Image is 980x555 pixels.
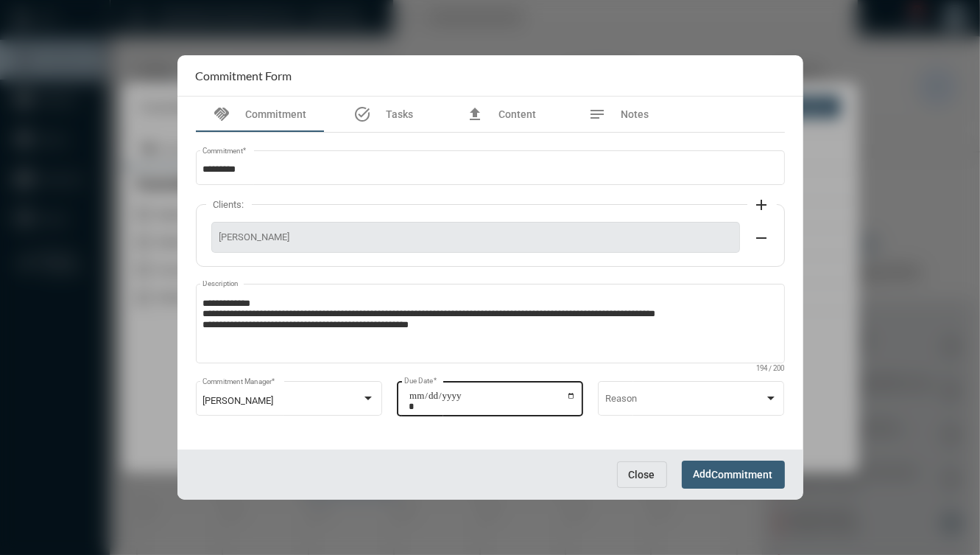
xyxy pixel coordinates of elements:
[206,199,252,210] label: Clients:
[214,105,231,123] mat-icon: handshake
[712,470,773,481] span: Commitment
[753,229,771,247] mat-icon: remove
[386,108,413,120] span: Tasks
[196,69,292,83] h2: Commitment Form
[353,105,371,123] mat-icon: task_alt
[589,105,607,123] mat-icon: notes
[629,469,655,481] span: Close
[202,395,273,406] span: [PERSON_NAME]
[246,108,307,120] span: Commitment
[694,468,773,480] span: Add
[682,461,785,488] button: AddCommitment
[498,108,536,120] span: Content
[757,365,785,373] mat-hint: 194 / 200
[219,231,732,242] span: [PERSON_NAME]
[617,461,667,488] button: Close
[753,196,771,214] mat-icon: add
[466,105,484,123] mat-icon: file_upload
[621,108,649,120] span: Notes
